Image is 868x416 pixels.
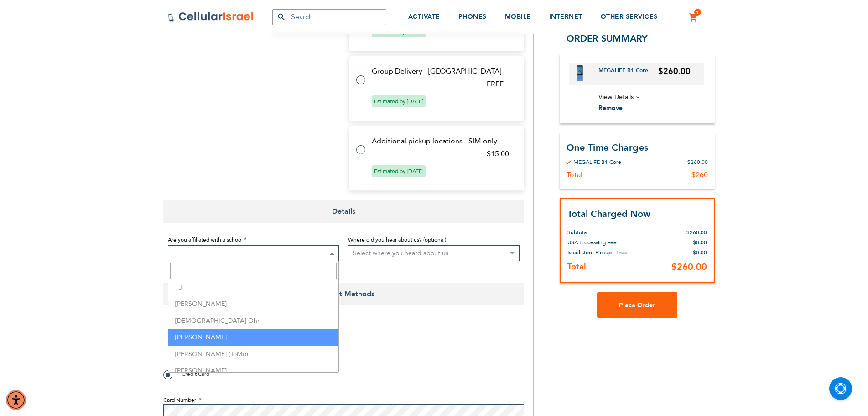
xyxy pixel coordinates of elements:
[577,65,583,80] img: MEGALIFE B1 Core
[487,79,504,89] span: FREE
[598,104,623,112] span: Remove
[168,329,339,346] li: [PERSON_NAME]
[687,158,708,165] div: $260.00
[163,200,524,223] span: Details
[458,12,487,21] span: PHONES
[567,141,708,153] h3: One Time Charges
[170,263,337,279] input: Search
[348,236,446,243] span: Where did you hear about us? (optional)
[693,239,707,246] span: $0.00
[163,283,524,305] span: Payment Methods
[372,67,513,75] td: Group Delivery - [GEOGRAPHIC_DATA]
[167,11,254,22] img: Cellular Israel Logo
[567,170,582,179] div: Total
[573,158,621,165] div: MEGALIFE B1 Core
[549,12,582,21] span: INTERNET
[408,12,440,21] span: ACTIVATE
[163,396,196,404] span: Card Number
[567,32,648,44] span: Order Summary
[567,239,617,246] span: USA Processing Fee
[598,66,655,81] a: MEGALIFE B1 Core
[567,249,628,256] span: Israel store Pickup - Free
[168,313,339,330] li: [DEMOGRAPHIC_DATA] Ohr
[372,137,513,145] td: Additional pickup locations - SIM only
[487,149,509,159] span: $15.00
[693,249,707,256] span: $0.00
[567,221,639,237] th: Subtotal
[691,170,708,179] div: $260
[6,390,26,410] div: Accessibility Menu
[182,370,209,378] span: Credit Card
[163,326,302,362] iframe: reCAPTCHA
[505,12,531,21] span: MOBILE
[696,9,699,16] span: 1
[619,300,655,309] span: Place Order
[372,165,426,177] span: Estimated by [DATE]
[168,279,339,296] li: TJ
[168,363,339,379] li: [PERSON_NAME]
[597,292,677,318] button: Place Order
[671,261,707,273] span: $260.00
[601,12,658,21] span: OTHER SERVICES
[168,346,339,363] li: [PERSON_NAME] (ToMo)
[658,65,691,77] span: $260.00
[168,296,339,313] li: [PERSON_NAME]
[168,236,243,243] span: Are you affiliated with a school
[372,95,426,107] span: Estimated by [DATE]
[689,12,699,23] a: 1
[567,207,650,220] strong: Total Charged Now
[272,9,386,25] input: Search
[686,229,707,236] span: $260.00
[567,261,586,273] strong: Total
[598,92,634,101] span: View Details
